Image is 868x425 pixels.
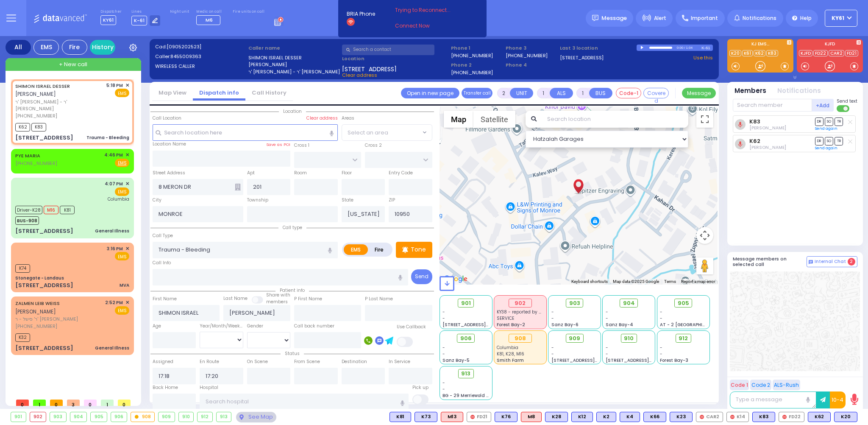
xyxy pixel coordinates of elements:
div: K66 [643,412,666,422]
div: BLS [620,412,640,422]
span: DR [815,137,823,145]
div: General Illness [95,345,129,351]
span: 2 [848,258,855,266]
label: Gender [247,323,263,330]
span: - [551,309,554,315]
span: Location [279,108,306,115]
label: ר' [PERSON_NAME] - ר' [PERSON_NAME] [248,68,339,75]
div: ALS [441,412,463,422]
span: Columbia [108,196,129,202]
span: 3:16 PM [107,246,123,252]
label: [PERSON_NAME] [248,61,339,68]
div: M13 [441,412,463,422]
button: Code 2 [750,380,771,390]
span: KY61 [100,15,116,25]
label: Last 3 location [560,45,637,52]
h5: Message members on selected call [733,256,807,267]
label: P Last Name [365,296,393,302]
span: 903 [569,299,580,308]
span: ר' [PERSON_NAME] - ר' [PERSON_NAME] [15,98,103,112]
div: 1:04 [686,43,693,53]
span: [STREET_ADDRESS][PERSON_NAME] [442,322,523,328]
a: [STREET_ADDRESS] [560,54,604,62]
span: 1 [33,400,46,406]
span: SERVICE [497,315,514,322]
label: [PHONE_NUMBER] [451,52,493,59]
label: Clear address [306,115,338,122]
div: K28 [545,412,568,422]
div: All [6,40,31,55]
div: Stonegate - Landaus [15,275,64,281]
label: Township [247,197,268,204]
div: BLS [571,412,593,422]
a: ZALMEN LEIB WEISS [15,300,60,307]
span: Phone 3 [506,45,557,52]
span: Dov Guttman [749,125,786,131]
div: 913 [217,412,231,422]
span: 0 [16,400,29,406]
span: K62 [15,123,30,131]
button: Members [734,86,766,96]
button: Transfer call [462,88,492,98]
label: Apt [247,170,255,176]
span: ✕ [125,151,129,159]
div: 905 [91,412,107,422]
a: Map View [152,89,193,97]
button: Send [411,269,432,284]
input: Search hospital [200,394,409,410]
span: 1 [101,400,114,406]
label: Entry Code [389,170,413,176]
span: ✕ [125,180,129,187]
span: Phone 1 [451,45,503,52]
a: Open this area in Google Maps (opens a new window) [442,274,470,285]
span: Notifications [743,14,776,22]
button: Message [682,88,716,98]
label: Call back number [294,323,334,330]
a: History [90,40,115,55]
span: - [606,315,608,322]
span: ✕ [125,245,129,252]
div: K2 [596,412,616,422]
label: Location Name [153,141,186,148]
span: ✕ [125,82,129,89]
label: Turn off text [837,104,850,113]
span: - [660,351,662,357]
span: K83 [31,123,46,131]
label: Last Name [223,295,248,302]
div: EMS [33,40,59,55]
label: On Scene [247,358,268,365]
span: AT - 2 [GEOGRAPHIC_DATA] [660,322,723,328]
span: 0 [84,400,97,406]
span: 910 [624,334,634,343]
div: FD22 [779,412,804,422]
span: 0 [50,400,63,406]
button: BUS [589,88,612,98]
span: BG - 29 Merriewold S. [442,392,490,399]
a: K62 [749,138,760,144]
button: +Add [812,99,834,112]
span: BUS-908 [15,216,39,225]
span: [PHONE_NUMBER] [15,160,57,167]
span: Driver-K28 [15,206,42,214]
div: 909 [159,412,175,422]
label: En Route [200,358,219,365]
div: BLS [752,412,775,422]
label: First Name [153,296,177,302]
div: 906 [111,412,127,422]
button: Show satellite imagery [473,111,515,128]
label: KJFD [797,42,863,48]
img: Logo [33,13,90,23]
span: - [442,351,445,357]
label: Location [342,55,448,62]
span: KY61 [832,14,844,22]
a: Call History [245,89,293,97]
div: K14 [726,412,749,422]
span: 5:18 PM [106,82,123,89]
label: In Service [389,358,410,365]
span: - [551,344,554,351]
div: K62 [808,412,831,422]
span: Help [800,14,812,22]
div: 903 [50,412,66,422]
span: 3 [67,400,80,406]
label: State [342,197,353,204]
